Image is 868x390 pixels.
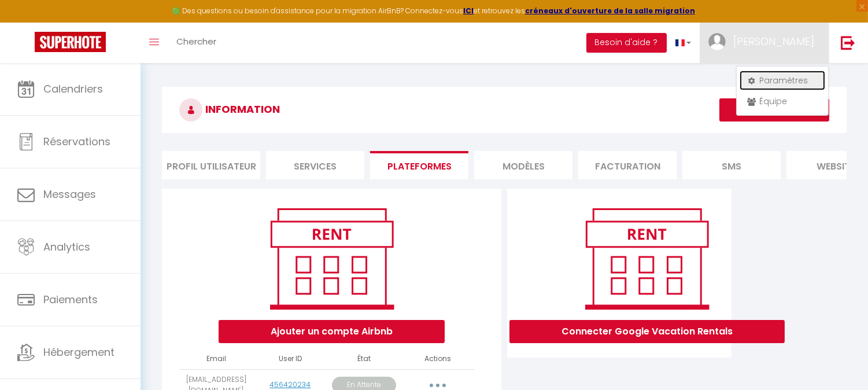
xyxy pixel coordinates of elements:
li: SMS [682,151,781,179]
button: Besoin d'aide ? [586,33,667,53]
button: Ouvrir le widget de chat LiveChat [9,5,44,39]
a: créneaux d'ouverture de la salle migration [525,6,695,16]
button: Ajouter un compte Airbnb [219,320,445,343]
span: Réservations [43,134,110,149]
span: Calendriers [43,82,103,96]
a: Chercher [168,23,225,63]
span: Hébergement [43,345,114,359]
th: Actions [401,349,475,369]
a: Équipe [740,91,825,111]
a: ICI [463,6,474,16]
a: ... [PERSON_NAME] [700,23,829,63]
li: MODÈLES [474,151,572,179]
img: Super Booking [35,32,106,52]
h3: INFORMATION [162,87,847,133]
li: Profil Utilisateur [162,151,260,179]
span: Messages [43,187,96,201]
button: Enregistrer [719,98,829,122]
span: Paiements [43,292,98,307]
li: Facturation [578,151,677,179]
img: ... [708,33,726,50]
a: 456420234 [269,380,311,389]
span: Analytics [43,240,90,254]
img: rent.png [258,203,405,314]
li: Plateformes [370,151,468,179]
li: Services [266,151,364,179]
a: Paramètres [740,71,825,90]
th: État [327,349,401,369]
span: Chercher [176,35,216,47]
th: User ID [253,349,327,369]
th: Email [179,349,253,369]
img: logout [841,35,855,50]
span: [PERSON_NAME] [733,34,814,49]
img: rent.png [573,203,721,314]
button: Connecter Google Vacation Rentals [509,320,785,343]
